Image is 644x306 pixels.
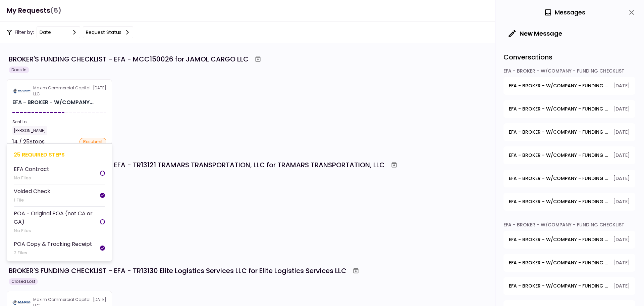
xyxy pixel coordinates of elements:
div: 14 / 25 Steps [12,138,45,146]
div: Filter by: [7,26,133,38]
span: [DATE] [613,152,630,159]
button: New Message [503,25,568,42]
div: Voided Check [14,187,50,195]
button: open-conversation [503,277,635,295]
span: EFA - BROKER - W/COMPANY - FUNDING CHECKLIST - GPS Units Ordered [509,152,608,159]
div: Maxim Commercial Capital LLC [33,85,93,97]
span: EFA - BROKER - W/COMPANY - FUNDING CHECKLIST - POA Copy & Tracking Receipt [509,282,608,290]
div: 25 required steps [14,150,105,159]
div: BROKER'S FUNDING CHECKLIST - EFA - TR13121 TRAMARS TRANSPORTATION, LLC for TRAMARS TRANSPORTATION... [9,160,385,170]
span: [DATE] [613,175,630,182]
div: POA - Original POA (not CA or GA) [14,209,100,226]
div: POA Copy & Tracking Receipt [14,240,92,248]
span: (5) [50,4,61,17]
button: open-conversation [503,170,635,187]
button: open-conversation [503,231,635,249]
span: [DATE] [613,129,630,136]
button: close [626,7,637,18]
button: open-conversation [503,100,635,118]
span: [DATE] [613,105,630,113]
div: Messages [544,7,585,17]
button: Request status [83,26,133,38]
div: 1 File [14,197,50,204]
span: EFA - BROKER - W/COMPANY - FUNDING CHECKLIST - Dealer's Final Invoice [509,175,608,182]
button: Archive workflow [252,53,264,65]
div: Conversations [503,44,637,68]
img: Partner logo [12,300,31,306]
div: EFA - BROKER - W/COMPANY - FUNDING CHECKLIST [503,68,635,77]
div: date [40,29,51,36]
span: [DATE] [613,198,630,205]
div: Docs In [9,67,29,73]
span: [DATE] [613,282,630,290]
div: EFA - BROKER - W/COMPANY - FUNDING CHECKLIST [503,221,635,231]
div: Sent to: [12,119,106,125]
button: date [37,26,80,38]
button: Archive workflow [350,265,362,277]
span: [DATE] [613,236,630,243]
button: open-conversation [503,254,635,272]
span: EFA - BROKER - W/COMPANY - FUNDING CHECKLIST - Debtor CDL or Driver License [509,129,608,136]
div: [DATE] [12,85,106,97]
div: Closed Lost [9,278,38,285]
span: [DATE] [613,259,630,266]
div: No Files [14,175,49,181]
span: [DATE] [613,82,630,89]
button: open-conversation [503,123,635,141]
div: EFA Contract [14,165,49,173]
button: Archive workflow [388,159,400,171]
div: [PERSON_NAME] [12,126,47,135]
button: open-conversation [503,77,635,95]
span: EFA - BROKER - W/COMPANY - FUNDING CHECKLIST - Title Reassignment [509,82,608,89]
span: EFA - BROKER - W/COMPANY - FUNDING CHECKLIST - Certificate of Insurance [509,259,608,266]
div: BROKER'S FUNDING CHECKLIST - EFA - TR13130 Elite Logistics Services LLC for Elite Logistics Servi... [9,266,346,276]
div: resubmit [79,138,106,146]
button: open-conversation [503,193,635,211]
div: 2 Files [14,250,92,256]
div: BROKER'S FUNDING CHECKLIST - EFA - MCC150026 for JAMOL CARGO LLC [9,54,249,64]
div: EFA - BROKER - W/COMPANY - FUNDING CHECKLIST [12,98,94,106]
span: EFA - BROKER - W/COMPANY - FUNDING CHECKLIST - Debtor Title Requirements - Proof of IRP or Exemption [509,198,608,205]
span: EFA - BROKER - W/COMPANY - FUNDING CHECKLIST [509,236,608,243]
button: open-conversation [503,146,635,164]
div: No Files [14,227,100,234]
h1: My Requests [7,4,61,17]
img: Partner logo [12,88,31,94]
span: EFA - BROKER - W/COMPANY - FUNDING CHECKLIST - EFA Contract [509,105,608,113]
